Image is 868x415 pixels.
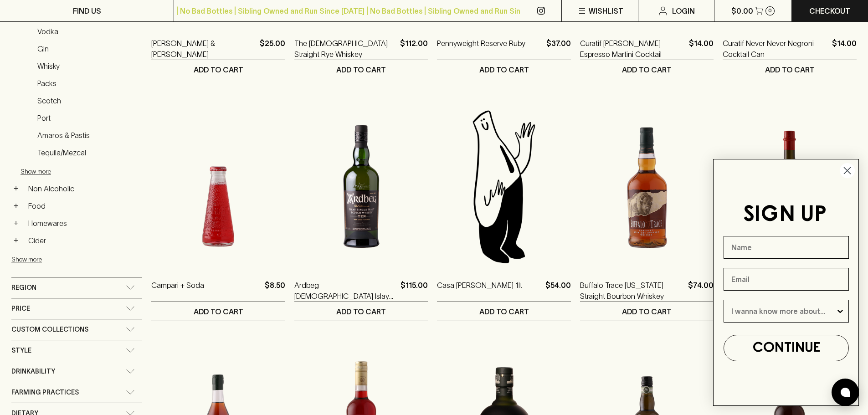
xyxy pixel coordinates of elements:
[437,38,525,60] a: Pennyweight Reserve Ruby
[33,110,142,126] a: Port
[672,5,695,16] p: Login
[580,60,714,79] button: ADD TO CART
[294,302,428,321] button: ADD TO CART
[151,280,204,302] a: Campari + Soda
[336,64,386,75] p: ADD TO CART
[765,64,815,75] p: ADD TO CART
[294,107,428,266] img: Ardbeg 10YO Islay Single Malt Scotch Whisky
[151,60,285,79] button: ADD TO CART
[11,184,21,193] button: +
[11,282,36,293] span: Region
[11,250,131,269] button: Show more
[688,280,714,302] p: $74.00
[21,162,140,181] button: Show more
[151,302,285,321] button: ADD TO CART
[479,306,529,317] p: ADD TO CART
[33,145,142,160] a: Tequila/Mezcal
[580,107,714,266] img: Buffalo Trace Kentucky Straight Bourbon Whiskey
[723,60,857,79] button: ADD TO CART
[723,38,828,60] a: Curatif Never Never Negroni Cocktail Can
[11,277,142,298] div: Region
[401,280,428,302] p: $115.00
[151,107,285,266] img: Campari + Soda
[11,361,142,382] div: Drinkability
[336,306,386,317] p: ADD TO CART
[265,280,285,302] p: $8.50
[832,38,857,60] p: $14.00
[33,93,142,108] a: Scotch
[580,302,714,321] button: ADD TO CART
[24,233,142,248] a: Cider
[11,324,88,335] span: Custom Collections
[11,387,79,398] span: Farming Practices
[546,38,571,60] p: $37.00
[194,306,243,317] p: ADD TO CART
[545,280,571,302] p: $54.00
[194,64,243,75] p: ADD TO CART
[437,107,571,266] img: Blackhearts & Sparrows Man
[704,150,868,415] div: FLYOUT Form
[294,60,428,79] button: ADD TO CART
[11,298,142,319] div: Price
[73,5,101,16] p: FIND US
[622,64,672,75] p: ADD TO CART
[724,236,849,259] input: Name
[723,107,857,266] img: Carpano Antica Formula Vermouth
[11,366,55,377] span: Drinkability
[11,201,21,210] button: +
[33,24,142,39] a: Vodka
[731,300,836,322] input: I wanna know more about...
[839,163,855,179] button: Close dialog
[768,8,772,13] p: 0
[294,38,397,60] a: The [DEMOGRAPHIC_DATA] Straight Rye Whiskey
[743,205,827,225] span: SIGN UP
[151,38,256,60] a: [PERSON_NAME] & [PERSON_NAME]
[437,60,571,79] button: ADD TO CART
[836,300,845,322] button: Show Options
[589,5,623,16] p: Wishlist
[731,5,753,16] p: $0.00
[437,302,571,321] button: ADD TO CART
[24,215,142,231] a: Homewares
[437,280,522,302] a: Casa [PERSON_NAME] 1lt
[724,335,849,361] button: CONTINUE
[841,388,850,397] img: bubble-icon
[11,382,142,403] div: Farming Practices
[724,268,849,291] input: Email
[11,319,142,340] div: Custom Collections
[400,38,428,60] p: $112.00
[260,38,285,60] p: $25.00
[479,64,529,75] p: ADD TO CART
[33,58,142,74] a: Whisky
[24,198,142,214] a: Food
[580,280,685,302] a: Buffalo Trace [US_STATE] Straight Bourbon Whiskey
[33,41,142,56] a: Gin
[33,76,142,91] a: Packs
[809,5,850,16] p: Checkout
[24,181,142,196] a: Non Alcoholic
[11,236,21,245] button: +
[580,38,686,60] a: Curatif [PERSON_NAME] Espresso Martini Cocktail
[622,306,672,317] p: ADD TO CART
[689,38,714,60] p: $14.00
[11,340,142,361] div: Style
[294,280,397,302] a: Ardbeg [DEMOGRAPHIC_DATA] Islay Single Malt Scotch Whisky
[11,345,31,356] span: Style
[11,303,30,314] span: Price
[11,219,21,228] button: +
[33,128,142,143] a: Amaros & Pastis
